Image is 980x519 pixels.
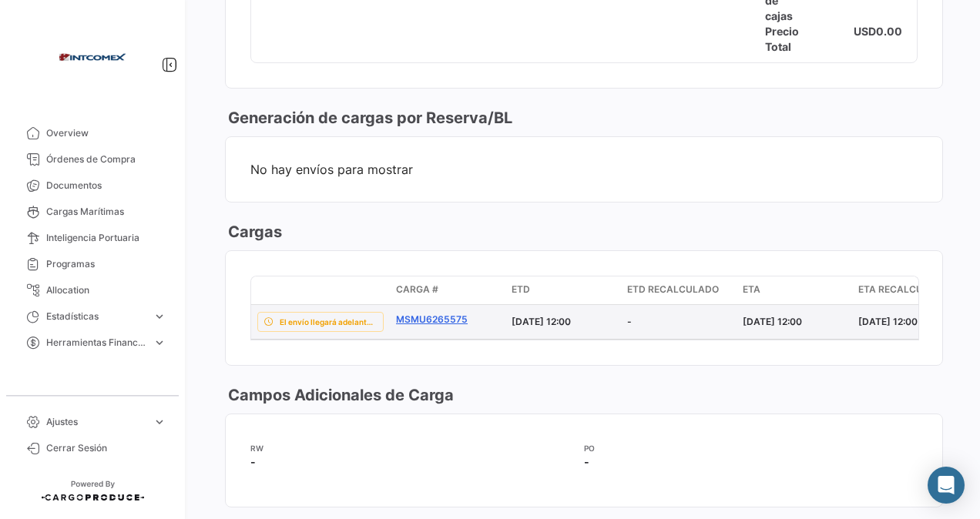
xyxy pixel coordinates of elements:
[153,310,166,323] span: expand_more
[250,162,918,177] span: No hay envíos para mostrar
[928,467,965,504] div: Abrir Intercom Messenger
[54,18,131,95] img: intcomex.png
[46,336,146,350] span: Herramientas Financieras
[621,276,737,304] datatable-header-cell: ETD Recalculado
[12,277,173,303] a: Allocation
[512,316,571,327] span: [DATE] 12:00
[46,205,166,219] span: Cargas Marítimas
[46,126,166,140] span: Overview
[858,316,918,327] span: [DATE] 12:00
[505,276,621,304] datatable-header-cell: ETD
[225,107,512,129] h3: Generación de cargas por Reserva/BL
[46,441,166,455] span: Cerrar Sesión
[225,384,454,406] h3: Campos Adicionales de Carga
[12,146,173,172] a: Órdenes de Compra
[852,276,968,304] datatable-header-cell: ETA Recalculado
[396,283,438,296] span: Carga #
[12,251,173,277] a: Programas
[627,283,719,296] span: ETD Recalculado
[627,316,632,327] span: -
[512,283,530,296] span: ETD
[584,455,589,468] span: -
[280,316,377,328] span: El envío llegará adelantado.
[854,24,876,39] h4: USD
[46,310,146,323] span: Estadísticas
[12,172,173,199] a: Documentos
[225,221,282,243] h3: Cargas
[12,199,173,225] a: Cargas Marítimas
[876,24,902,39] h4: 0.00
[858,283,949,296] span: ETA Recalculado
[250,455,256,468] span: -
[46,231,166,245] span: Inteligencia Portuaria
[743,316,802,327] span: [DATE] 12:00
[396,313,499,326] a: MSMU6265575
[737,276,852,304] datatable-header-cell: ETA
[765,24,802,55] h4: Precio Total
[46,415,146,429] span: Ajustes
[12,120,173,146] a: Overview
[46,179,166,193] span: Documentos
[46,283,166,297] span: Allocation
[46,152,166,166] span: Órdenes de Compra
[46,257,166,271] span: Programas
[390,276,505,304] datatable-header-cell: Carga #
[584,442,918,454] app-card-info-title: PO
[250,442,584,454] app-card-info-title: RW
[153,336,166,350] span: expand_more
[153,415,166,429] span: expand_more
[743,283,760,296] span: ETA
[12,225,173,251] a: Inteligencia Portuaria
